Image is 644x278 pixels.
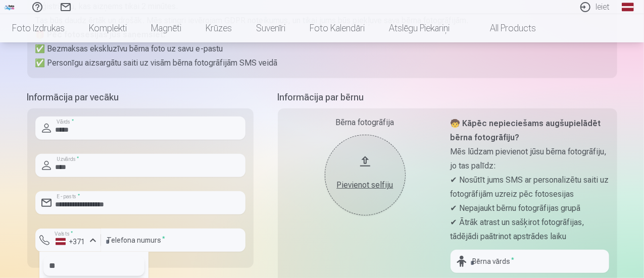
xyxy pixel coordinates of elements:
button: Pievienot selfiju [325,135,406,215]
button: Valsts*+371 [35,229,101,252]
h5: Informācija par bērnu [278,90,617,104]
label: Valsts [52,230,76,238]
div: Bērna fotogrāfija [286,117,444,129]
div: +371 [56,237,86,247]
p: ✔ Ātrāk atrast un sašķirot fotogrāfijas, tādējādi paātrinot apstrādes laiku [451,215,609,244]
h5: Informācija par vecāku [27,90,254,104]
a: Suvenīri [244,14,298,42]
p: ✅ Bezmaksas ekskluzīvu bērna foto uz savu e-pastu [35,42,609,56]
p: ✔ Nosūtīt jums SMS ar personalizētu saiti uz fotogrāfijām uzreiz pēc fotosesijas [451,173,609,201]
a: Komplekti [77,14,139,42]
a: Foto kalendāri [298,14,377,42]
a: Krūzes [193,14,244,42]
a: Atslēgu piekariņi [377,14,462,42]
a: All products [462,14,548,42]
p: ✅ Personīgu aizsargātu saiti uz visām bērna fotogrāfijām SMS veidā [35,56,609,70]
p: ✔ Nepajaukt bērnu fotogrāfijas grupā [451,201,609,215]
div: Pievienot selfiju [335,179,395,191]
a: Magnēti [139,14,193,42]
strong: 🧒 Kāpēc nepieciešams augšupielādēt bērna fotogrāfiju? [451,119,601,142]
p: Mēs lūdzam pievienot jūsu bērna fotogrāfiju, jo tas palīdz: [451,145,609,173]
img: /fa1 [4,4,15,10]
